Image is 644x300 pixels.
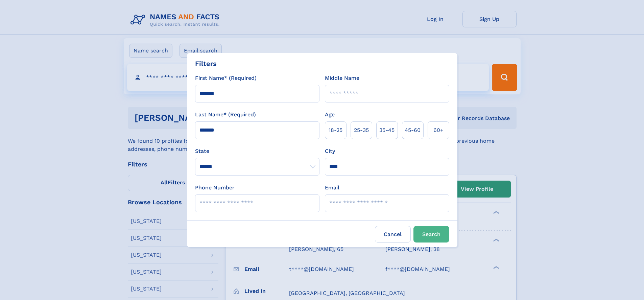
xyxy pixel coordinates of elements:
[325,147,335,155] label: City
[195,184,235,192] label: Phone Number
[195,74,257,82] label: First Name* (Required)
[433,126,444,134] span: 60+
[195,59,217,69] div: Filters
[379,126,395,134] span: 35‑45
[413,226,449,243] button: Search
[325,74,359,82] label: Middle Name
[195,147,319,155] label: State
[195,111,256,119] label: Last Name* (Required)
[354,126,369,134] span: 25‑35
[329,126,342,134] span: 18‑25
[405,126,421,134] span: 45‑60
[325,184,339,192] label: Email
[325,111,335,119] label: Age
[375,226,411,243] label: Cancel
